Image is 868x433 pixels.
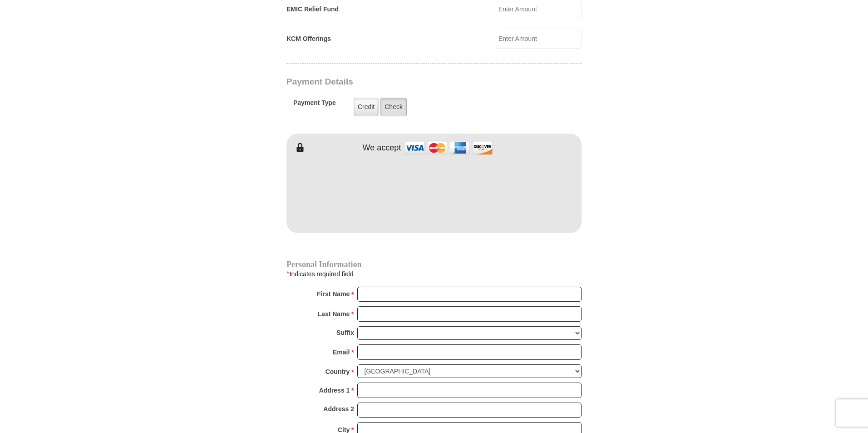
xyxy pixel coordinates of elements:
[403,138,494,158] img: credit cards accepted
[286,5,339,14] label: EMIC Relief Fund
[317,288,350,300] strong: First Name
[318,308,350,320] strong: Last Name
[286,261,582,268] h4: Personal Information
[323,403,354,415] strong: Address 2
[354,98,379,116] label: Credit
[286,34,331,44] label: KCM Offerings
[286,77,518,87] h3: Payment Details
[286,268,582,280] div: Indicates required field
[325,365,350,378] strong: Country
[336,326,354,339] strong: Suffix
[319,384,350,397] strong: Address 1
[380,98,407,116] label: Check
[495,29,582,49] input: Enter Amount
[333,346,350,358] strong: Email
[363,143,401,153] h4: We accept
[293,99,336,111] h5: Payment Type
